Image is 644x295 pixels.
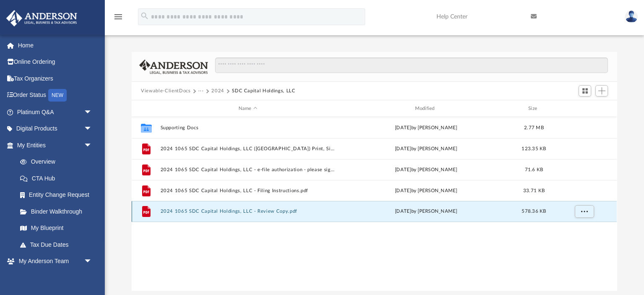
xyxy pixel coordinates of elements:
[12,170,105,187] a: CTA Hub
[132,117,617,291] div: grid
[4,10,80,26] img: Anderson Advisors Platinum Portal
[339,208,514,215] div: [DATE] by [PERSON_NAME]
[198,87,204,95] button: ···
[6,120,105,137] a: Digital Productsarrow_drop_down
[84,137,101,154] span: arrow_drop_down
[339,105,514,112] div: Modified
[6,253,101,270] a: My Anderson Teamarrow_drop_down
[84,120,101,138] span: arrow_drop_down
[160,105,335,112] div: Name
[339,187,514,195] div: [DATE] by [PERSON_NAME]
[12,203,105,220] a: Binder Walkthrough
[161,125,335,131] button: Supporting Docs
[339,145,514,153] div: [DATE] by [PERSON_NAME]
[6,137,105,154] a: My Entitiesarrow_drop_down
[12,220,101,237] a: My Blueprint
[6,70,105,87] a: Tax Organizers
[6,37,105,54] a: Home
[6,104,105,120] a: Platinum Q&Aarrow_drop_down
[6,87,105,104] a: Order StatusNEW
[12,236,105,253] a: Tax Due Dates
[524,125,544,130] span: 2.77 MB
[595,85,608,97] button: Add
[84,253,101,270] span: arrow_drop_down
[339,166,514,174] div: [DATE] by [PERSON_NAME]
[579,85,591,97] button: Switch to Grid View
[522,209,546,214] span: 578.36 KB
[141,87,190,95] button: Viewable-ClientDocs
[12,154,105,170] a: Overview
[625,10,638,23] img: User Pic
[6,54,105,70] a: Online Ordering
[215,57,608,73] input: Search files and folders
[211,87,224,95] button: 2024
[517,105,551,112] div: Size
[555,105,613,112] div: id
[161,188,335,193] button: 2024 1065 SDC Capital Holdings, LLC - Filing Instructions.pdf
[135,105,156,112] div: id
[48,89,67,102] div: NEW
[161,167,335,172] button: 2024 1065 SDC Capital Holdings, LLC - e-file authorization - please sign.pdf
[113,12,123,22] i: menu
[140,11,149,21] i: search
[339,124,514,132] div: [DATE] by [PERSON_NAME]
[12,187,105,204] a: Entity Change Request
[232,87,295,95] button: SDC Capital Holdings, LLC
[113,16,123,22] a: menu
[161,146,335,151] button: 2024 1065 SDC Capital Holdings, LLC ([GEOGRAPHIC_DATA]) Print, Sign, Mail.pdf
[523,188,545,193] span: 33.71 KB
[161,209,335,214] button: 2024 1065 SDC Capital Holdings, LLC - Review Copy.pdf
[525,167,543,172] span: 71.6 KB
[84,104,101,121] span: arrow_drop_down
[575,205,594,218] button: More options
[522,146,546,151] span: 123.35 KB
